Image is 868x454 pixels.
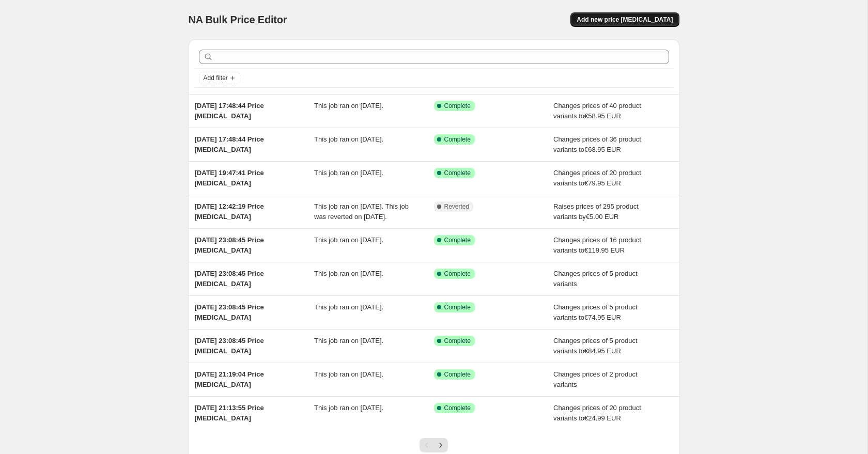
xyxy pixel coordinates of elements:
[553,270,638,288] span: Changes prices of 5 product variants
[195,270,264,288] span: [DATE] 23:08:45 Price [MEDICAL_DATA]
[195,337,264,355] span: [DATE] 23:08:45 Price [MEDICAL_DATA]
[444,135,471,144] span: Complete
[195,303,264,321] span: [DATE] 23:08:45 Price [MEDICAL_DATA]
[553,337,638,355] span: Changes prices of 5 product variants to
[420,438,448,452] nav: Pagination
[195,404,264,422] span: [DATE] 21:13:55 Price [MEDICAL_DATA]
[195,135,264,153] span: [DATE] 17:48:44 Price [MEDICAL_DATA]
[584,314,621,321] span: €74.95 EUR
[444,370,471,379] span: Complete
[314,202,409,221] span: This job ran on [DATE]. This job was reverted on [DATE].
[314,404,383,412] span: This job ran on [DATE].
[584,246,625,254] span: €119.95 EUR
[195,236,264,254] span: [DATE] 23:08:45 Price [MEDICAL_DATA]
[314,270,383,277] span: This job ran on [DATE].
[314,303,383,311] span: This job ran on [DATE].
[444,337,471,345] span: Complete
[195,202,264,221] span: [DATE] 12:42:19 Price [MEDICAL_DATA]
[314,370,383,378] span: This job ran on [DATE].
[553,404,641,422] span: Changes prices of 20 product variants to
[584,414,621,422] span: €24.99 EUR
[314,169,383,177] span: This job ran on [DATE].
[195,102,264,120] span: [DATE] 17:48:44 Price [MEDICAL_DATA]
[444,169,471,177] span: Complete
[584,347,621,355] span: €84.95 EUR
[195,169,264,187] span: [DATE] 19:47:41 Price [MEDICAL_DATA]
[314,337,383,345] span: This job ran on [DATE].
[584,179,621,187] span: €79.95 EUR
[584,146,621,153] span: €68.95 EUR
[199,72,240,84] button: Add filter
[553,370,638,388] span: Changes prices of 2 product variants
[433,438,448,452] button: Next
[444,303,471,311] span: Complete
[553,102,641,120] span: Changes prices of 40 product variants to
[189,14,287,25] span: NA Bulk Price Editor
[314,135,383,143] span: This job ran on [DATE].
[314,102,383,109] span: This job ran on [DATE].
[314,236,383,244] span: This job ran on [DATE].
[586,213,619,221] span: €5.00 EUR
[570,12,679,27] button: Add new price [MEDICAL_DATA]
[553,303,638,321] span: Changes prices of 5 product variants to
[444,236,471,244] span: Complete
[553,169,641,187] span: Changes prices of 20 product variants to
[584,112,621,120] span: €58.95 EUR
[195,370,264,388] span: [DATE] 21:19:04 Price [MEDICAL_DATA]
[553,202,639,221] span: Raises prices of 295 product variants by
[444,102,471,110] span: Complete
[204,74,228,82] span: Add filter
[444,404,471,412] span: Complete
[444,270,471,278] span: Complete
[577,15,673,24] span: Add new price [MEDICAL_DATA]
[553,135,641,153] span: Changes prices of 36 product variants to
[444,202,470,211] span: Reverted
[553,236,641,254] span: Changes prices of 16 product variants to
